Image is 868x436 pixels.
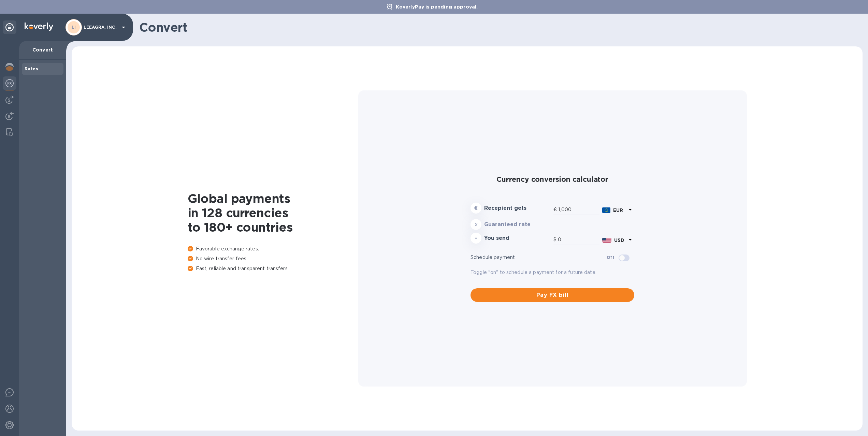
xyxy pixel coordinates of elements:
span: Pay FX bill [476,291,629,299]
img: USD [602,238,611,243]
b: Rates [25,66,38,71]
button: Pay FX bill [471,288,634,302]
h1: Global payments in 128 currencies to 180+ countries [188,191,358,234]
p: KoverlyPay is pending approval. [392,3,481,10]
input: Amount [558,235,599,245]
b: Off [607,255,614,260]
div: € [553,205,558,215]
div: Unpin categories [3,20,16,34]
div: $ [553,235,558,245]
b: EUR [613,207,623,213]
img: Foreign exchange [5,79,14,87]
img: Logo [25,23,53,31]
h1: Convert [139,20,857,34]
h3: You send [484,235,551,242]
b: USD [614,237,624,243]
strong: € [474,205,478,211]
h3: Guaranteed rate [484,221,551,228]
input: Amount [558,205,599,215]
p: Convert [25,46,61,53]
p: Fast, reliable and transparent transfers. [188,265,358,272]
h3: Recepient gets [484,205,551,212]
b: LI [72,25,76,30]
h2: Currency conversion calculator [471,175,634,184]
div: x [471,219,481,230]
p: Schedule payment [471,254,607,261]
p: Toggle "on" to schedule a payment for a future date. [471,269,634,276]
p: LEEAGRA, INC. [84,25,118,30]
p: Favorable exchange rates. [188,245,358,252]
div: = [471,233,481,244]
p: No wire transfer fees. [188,255,358,262]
